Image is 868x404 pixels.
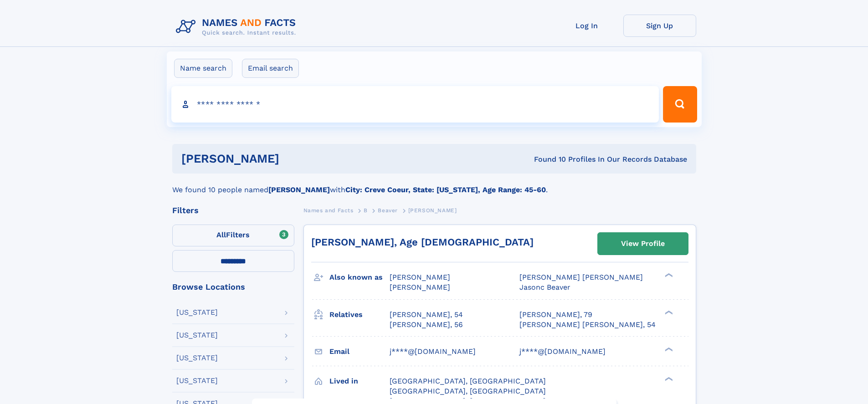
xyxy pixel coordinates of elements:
[216,230,226,239] span: All
[390,283,450,291] span: [PERSON_NAME]
[172,206,294,215] div: Filters
[663,86,697,123] button: Search Button
[390,320,463,330] a: [PERSON_NAME], 56
[329,307,390,322] h3: Relatives
[176,377,218,384] div: [US_STATE]
[663,309,673,315] div: ❯
[176,309,218,316] div: [US_STATE]
[390,310,463,320] a: [PERSON_NAME], 54
[172,174,696,195] div: We found 10 people named with .
[519,320,656,330] a: [PERSON_NAME] [PERSON_NAME], 54
[663,346,673,352] div: ❯
[174,59,232,78] label: Name search
[408,207,457,214] span: [PERSON_NAME]
[378,205,398,216] a: Beaver
[390,273,450,281] span: [PERSON_NAME]
[663,376,673,382] div: ❯
[663,272,673,278] div: ❯
[364,205,368,216] a: B
[406,154,687,164] div: Found 10 Profiles In Our Records Database
[176,332,218,339] div: [US_STATE]
[181,153,407,164] h1: [PERSON_NAME]
[345,185,546,194] b: City: Creve Coeur, State: [US_STATE], Age Range: 45-60
[621,233,665,254] div: View Profile
[519,283,570,291] span: Jasonc Beaver
[519,310,592,320] a: [PERSON_NAME], 79
[329,373,390,389] h3: Lived in
[390,377,546,385] span: [GEOGRAPHIC_DATA], [GEOGRAPHIC_DATA]
[329,344,390,359] h3: Email
[378,207,398,214] span: Beaver
[390,387,546,395] span: [GEOGRAPHIC_DATA], [GEOGRAPHIC_DATA]
[176,354,218,362] div: [US_STATE]
[242,59,299,78] label: Email search
[172,225,294,246] label: Filters
[329,270,390,285] h3: Also known as
[172,15,303,39] img: Logo Names and Facts
[550,15,623,37] a: Log In
[519,273,643,281] span: [PERSON_NAME] [PERSON_NAME]
[172,283,294,291] div: Browse Locations
[623,15,696,37] a: Sign Up
[268,185,330,194] b: [PERSON_NAME]
[171,86,659,123] input: search input
[598,233,688,255] a: View Profile
[311,236,534,248] a: [PERSON_NAME], Age [DEMOGRAPHIC_DATA]
[364,207,368,214] span: B
[303,205,354,216] a: Names and Facts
